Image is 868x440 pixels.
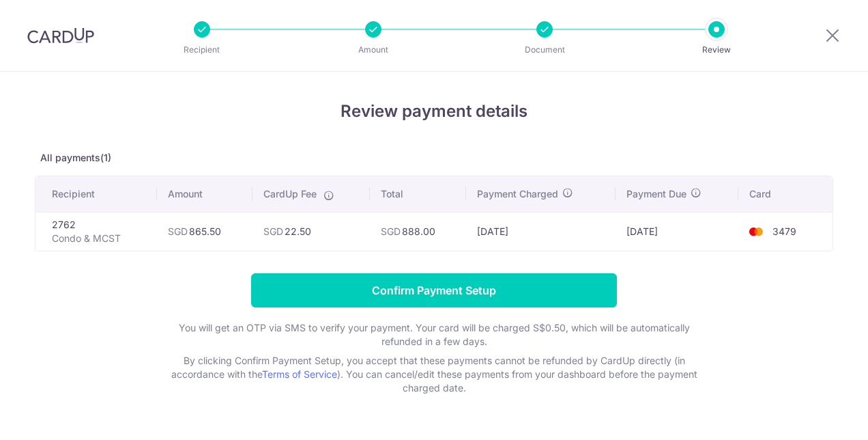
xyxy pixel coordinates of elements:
td: [DATE] [616,212,738,251]
td: [DATE] [466,212,616,251]
th: Total [370,176,467,212]
a: Terms of Service [262,368,337,380]
img: CardUp [27,27,94,44]
span: SGD [381,225,401,237]
span: SGD [263,225,283,237]
span: Payment Due [626,187,686,201]
img: <span class="translation_missing" title="translation missing: en.account_steps.new_confirm_form.b... [742,223,770,240]
p: All payments(1) [35,151,833,165]
p: Document [494,43,595,57]
p: You will get an OTP via SMS to verify your payment. Your card will be charged S$0.50, which will ... [161,321,707,348]
span: SGD [168,225,188,237]
th: Recipient [35,176,157,212]
span: 3479 [772,225,796,237]
span: CardUp Fee [263,187,317,201]
td: 2762 [35,212,157,251]
th: Amount [157,176,252,212]
span: Payment Charged [477,187,558,201]
p: Condo & MCST [52,232,146,245]
td: 865.50 [157,212,252,251]
input: Confirm Payment Setup [251,273,617,307]
td: 22.50 [252,212,370,251]
th: Card [738,176,833,212]
h4: Review payment details [35,99,833,124]
p: Amount [323,43,424,57]
p: Review [666,43,767,57]
p: Recipient [151,43,252,57]
p: By clicking Confirm Payment Setup, you accept that these payments cannot be refunded by CardUp di... [161,354,707,395]
td: 888.00 [370,212,467,251]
